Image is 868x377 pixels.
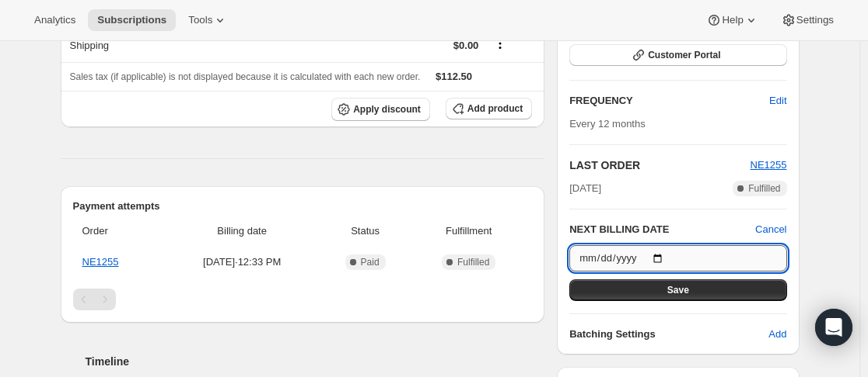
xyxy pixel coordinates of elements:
nav: Pagination [73,289,533,310]
span: Fulfilled [457,256,489,268]
button: Edit [760,88,796,113]
span: Tools [188,14,212,26]
span: Save [667,284,689,296]
div: Open Intercom Messenger [815,309,852,346]
span: Edit [769,93,786,109]
span: Billing date [168,223,316,239]
span: Add [768,327,786,342]
span: Status [325,223,405,239]
button: Add [759,322,796,347]
button: Settings [772,9,843,31]
button: Add product [446,98,532,119]
a: NE1255 [751,159,787,171]
span: [DATE] · 12:33 PM [168,254,316,270]
button: NE1255 [751,157,787,173]
span: Every 12 months [569,118,646,130]
span: Fulfillment [415,223,523,239]
button: Save [569,279,786,301]
button: Shipping actions [488,35,513,52]
span: Sales tax (if applicable) is not displayed because it is calculated with each new order. [70,71,421,82]
h6: Batching Settings [569,327,768,342]
h2: Payment attempts [73,199,533,214]
button: Customer Portal [569,44,786,66]
button: Apply discount [331,98,430,121]
span: Customer Portal [648,49,720,61]
span: Fulfilled [748,182,780,195]
button: Subscriptions [88,9,176,31]
span: Add product [467,102,523,115]
h2: Timeline [86,354,545,369]
h2: NEXT BILLING DATE [569,222,755,237]
span: Apply discount [353,103,421,116]
button: Cancel [755,222,786,237]
span: Settings [796,14,834,26]
span: [DATE] [569,181,601,196]
h2: FREQUENCY [569,93,769,109]
span: $0.00 [453,40,479,51]
span: $112.50 [436,71,472,82]
span: Subscriptions [97,14,166,26]
th: Shipping [61,28,223,62]
h2: LAST ORDER [569,157,750,173]
button: Analytics [25,9,85,31]
span: Analytics [34,14,75,26]
button: Help [697,9,768,31]
th: Order [73,214,164,248]
span: Help [722,14,743,26]
button: Tools [179,9,237,31]
span: Paid [361,256,380,268]
a: NE1255 [82,256,119,268]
